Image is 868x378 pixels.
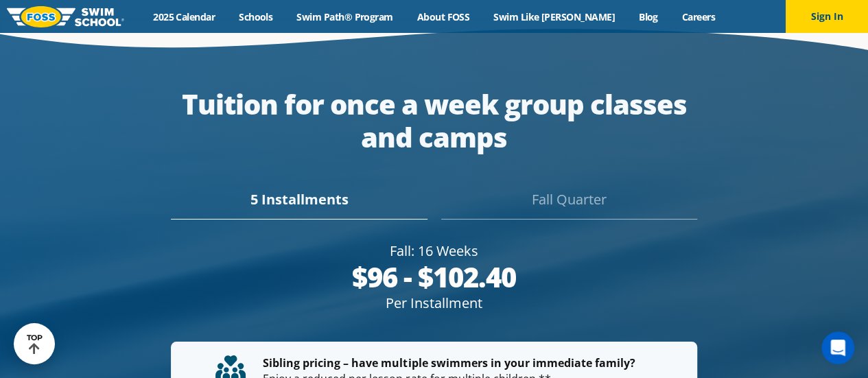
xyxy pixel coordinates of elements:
[626,10,670,23] a: Blog
[171,241,697,261] div: Fall: 16 Weeks
[670,10,727,23] a: Careers
[141,10,227,23] a: 2025 Calendar
[27,333,43,355] div: TOP
[171,261,697,294] div: $96 - $102.40
[405,10,482,23] a: About FOSS
[821,331,854,364] iframe: Intercom live chat
[227,10,285,23] a: Schools
[285,10,405,23] a: Swim Path® Program
[7,6,124,27] img: FOSS Swim School Logo
[171,294,697,313] div: Per Installment
[441,189,697,220] div: Fall Quarter
[171,88,697,154] div: Tuition for once a week group classes and camps
[263,355,635,370] strong: Sibling pricing – have multiple swimmers in your immediate family?
[482,10,627,23] a: Swim Like [PERSON_NAME]
[171,189,427,220] div: 5 Installments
